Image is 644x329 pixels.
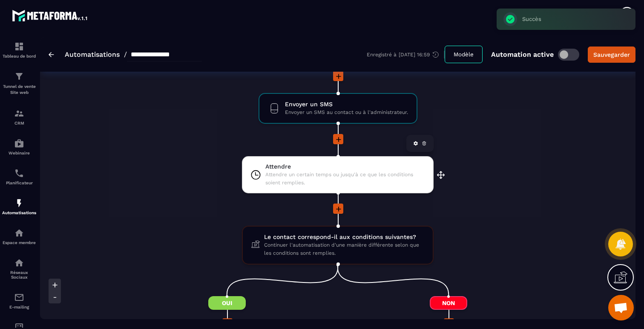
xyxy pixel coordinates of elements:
img: email [14,292,24,303]
span: Continuer l'automatisation d'une manière différente selon que les conditions sont remplies. [264,241,424,257]
div: Enregistré à [367,51,445,58]
a: formationformationCRM [2,102,36,132]
img: formation [14,41,24,52]
span: Le contact correspond-il aux conditions suivantes? [264,233,424,241]
a: formationformationTableau de bord [2,35,36,65]
span: Envoyer un SMS [285,100,408,108]
img: arrow [49,52,54,57]
p: Automation active [491,50,554,58]
a: social-networksocial-networkRéseaux Sociaux [2,251,36,286]
p: Automatisations [2,210,36,215]
p: Webinaire [2,151,36,155]
span: Oui [208,296,246,310]
a: formationformationTunnel de vente Site web [2,65,36,102]
p: Planificateur [2,181,36,185]
p: Réseaux Sociaux [2,270,36,280]
a: automationsautomationsEspace membre [2,221,36,251]
div: Ouvrir le chat [608,295,634,320]
img: scheduler [14,168,24,178]
a: automationsautomationsAutomatisations [2,192,36,221]
a: automationsautomationsWebinaire [2,132,36,162]
span: Attendre un certain temps ou jusqu'à ce que les conditions soient remplies. [265,171,425,187]
button: Sauvegarder [588,47,635,63]
a: Automatisations [65,50,120,58]
a: emailemailE-mailing [2,286,36,316]
p: CRM [2,121,36,125]
img: automations [14,228,24,238]
p: Tunnel de vente Site web [2,84,36,96]
img: automations [14,138,24,148]
img: automations [14,198,24,208]
img: formation [14,71,24,82]
button: Modèle [445,46,483,63]
span: Non [430,296,467,310]
div: Sauvegarder [593,50,630,59]
img: logo [12,8,89,23]
p: Tableau de bord [2,54,36,58]
p: E-mailing [2,305,36,309]
p: Espace membre [2,240,36,245]
span: / [124,50,127,58]
span: Attendre [265,163,425,171]
span: Envoyer un SMS au contact ou à l'administrateur. [285,108,408,116]
img: social-network [14,258,24,268]
img: formation [14,108,24,119]
p: [DATE] 16:59 [399,52,430,58]
a: schedulerschedulerPlanificateur [2,162,36,192]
